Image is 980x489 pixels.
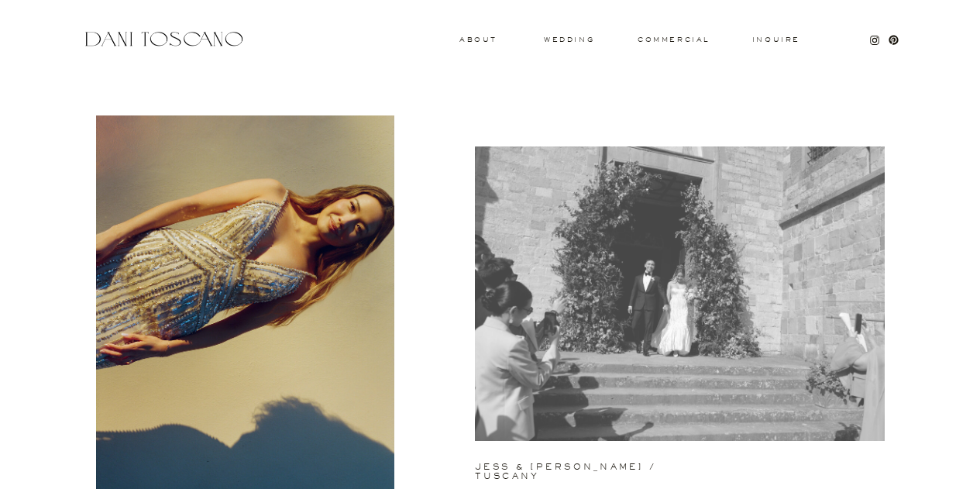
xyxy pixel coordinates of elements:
[459,36,493,42] a: About
[638,36,709,43] a: commercial
[544,36,594,42] a: wedding
[475,463,717,469] a: jess & [PERSON_NAME] / tuscany
[751,36,801,44] a: Inquire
